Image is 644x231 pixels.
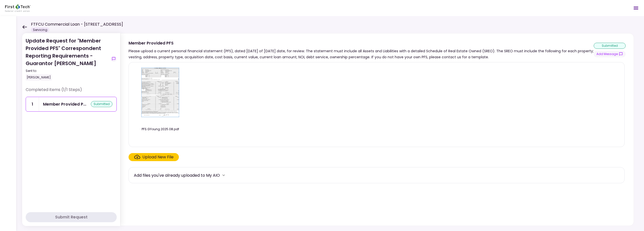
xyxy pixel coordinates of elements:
[594,43,626,49] div: submitted
[5,4,30,12] img: Partner icon
[31,27,49,32] div: Servicing
[594,51,626,57] button: show-messages
[26,97,39,111] div: 1
[26,74,52,81] div: [PERSON_NAME]
[26,97,117,112] a: 1Member Provided PFSsubmitted
[129,40,594,46] div: Member Provided PFS
[120,33,634,226] div: Member Provided PFSPlease upload a current personal financial statement (PFS), dated [DATE] of [D...
[91,101,112,107] div: submitted
[142,154,174,160] div: Upload New File
[26,37,109,81] div: Update Request for "Member Provided PFS" Correspondent Reporting Requirements - Guarantor [PERSON...
[111,56,117,62] button: show-messages
[630,2,642,14] button: Open menu
[129,153,179,161] span: Click here to upload the required document
[43,101,86,107] div: Member Provided PFS
[220,171,227,179] button: more
[26,212,117,222] button: Submit Request
[31,21,123,27] h1: FTFCU Commercial Loan - [STREET_ADDRESS]
[134,127,187,131] div: PFS.GYoung.2025.08.pdf
[134,172,220,178] div: Add files you've already uploaded to My AIO
[26,69,109,73] div: Sent to:
[26,87,117,97] div: Completed items (1/1 Steps)
[129,48,594,60] div: Please upload a current personal financial statement (PFS), dated [DATE] of [DATE] date, for revi...
[55,214,88,220] div: Submit Request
